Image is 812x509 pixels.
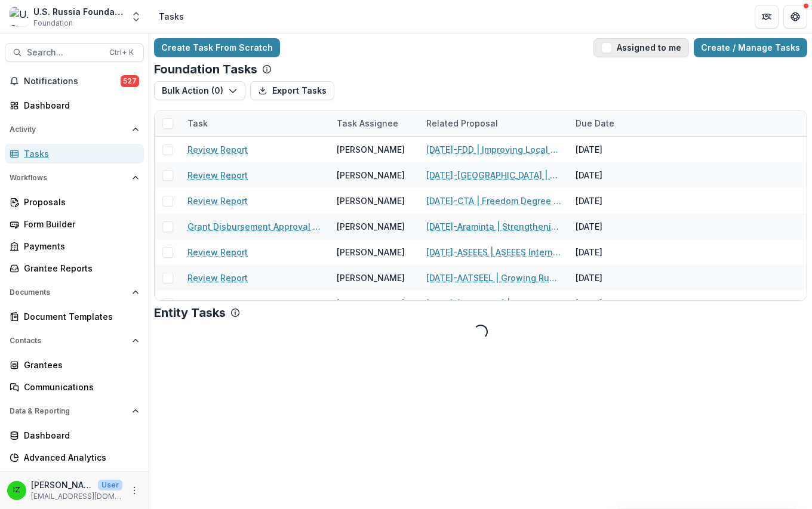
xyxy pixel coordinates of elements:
div: U.S. Russia Foundation [33,5,123,18]
div: Dashboard [24,99,134,112]
div: Related Proposal [419,110,568,136]
div: Grantees [24,359,134,371]
div: Igor Zevelev [13,486,20,494]
a: Grantees [5,355,144,375]
p: Foundation Tasks [154,62,257,76]
button: Search... [5,43,144,62]
div: [DATE] [568,137,658,162]
button: Partners [755,5,779,29]
button: Open entity switcher [128,5,144,29]
div: Task Assignee [330,117,405,129]
div: [PERSON_NAME] [337,143,405,156]
a: Review Report [187,297,248,310]
span: 527 [121,75,139,87]
a: [DATE]-CTA | Freedom Degree Online Matching System [426,195,561,207]
span: Workflows [10,174,127,182]
a: Grant Disbursement Approval Form [187,220,322,233]
a: Review Report [187,169,248,181]
div: [PERSON_NAME] [337,195,405,207]
div: Proposals [24,196,134,208]
div: Due Date [568,110,658,136]
div: Task Assignee [330,110,419,136]
div: [PERSON_NAME] [337,246,405,258]
span: Foundation [33,18,73,29]
a: [DATE]-AATSEEL | Growing Russian Studies through Bridge-Building and Inclusion [426,272,561,284]
a: [DATE]-Araminta | Strengthening Capacities of Russian Human Rights Defenders to Develop the Busin... [426,220,561,233]
a: [DATE]-ASEEES | ASEEES Internship Grant Program, [DATE]-[DATE] [426,246,561,258]
a: Advanced Analytics [5,448,144,467]
img: U.S. Russia Foundation [10,7,29,26]
div: [PERSON_NAME] [337,272,405,284]
a: Communications [5,377,144,397]
p: User [98,480,122,491]
div: Task [180,110,330,136]
p: Entity Tasks [154,306,226,320]
div: Ctrl + K [107,46,136,59]
button: Export Tasks [250,81,334,100]
div: [DATE] [568,265,658,291]
a: [DATE]-[GEOGRAPHIC_DATA] | Fostering the Next Generation of Russia-focused Professionals [426,169,561,181]
a: Create / Manage Tasks [694,38,807,57]
a: Review Report [187,246,248,258]
span: Documents [10,288,127,297]
a: Payments [5,236,144,256]
button: Open Documents [5,283,144,302]
span: Activity [10,125,127,134]
div: Task [180,117,215,129]
button: Open Data & Reporting [5,402,144,421]
button: Get Help [783,5,807,29]
span: Data & Reporting [10,407,127,415]
a: Review Report [187,272,248,284]
button: Notifications527 [5,72,144,91]
a: Review Report [187,195,248,207]
div: Payments [24,240,134,252]
div: Communications [24,381,134,393]
a: Document Templates [5,307,144,326]
div: [PERSON_NAME] [337,169,405,181]
div: Grantee Reports [24,262,134,274]
a: Tasks [5,144,144,164]
div: [DATE] [568,214,658,239]
button: Open Workflows [5,168,144,187]
div: Tasks [159,10,184,23]
a: Review Report [187,143,248,156]
div: [DATE] [568,188,658,214]
a: Dashboard [5,95,144,115]
button: Open Contacts [5,331,144,350]
div: Due Date [568,117,622,129]
span: Search... [27,48,102,58]
nav: breadcrumb [154,8,189,25]
button: Bulk Action (0) [154,81,245,100]
p: [PERSON_NAME] [31,479,93,491]
a: Proposals [5,192,144,212]
div: Form Builder [24,218,134,230]
a: [DATE]-FDD | Improving Local Governance Competence Among Rising Exiled Russian Civil Society Leaders [426,143,561,156]
button: Assigned to me [593,38,689,57]
a: Grantee Reports [5,258,144,278]
p: [EMAIL_ADDRESS][DOMAIN_NAME] [31,491,122,502]
button: Open Activity [5,120,144,139]
div: [DATE] [568,239,658,265]
div: Document Templates [24,310,134,323]
div: [PERSON_NAME] [337,297,405,310]
div: Tasks [24,147,134,160]
a: Create Task From Scratch [154,38,280,57]
button: More [127,483,142,498]
a: Data Report [5,470,144,489]
a: [DATE]-[US_STATE] | Arctic Law Beyond Borders [426,297,561,310]
div: Advanced Analytics [24,451,134,464]
span: Contacts [10,337,127,345]
div: [DATE] [568,291,658,316]
div: [PERSON_NAME] [337,220,405,233]
div: [DATE] [568,162,658,188]
div: Dashboard [24,429,134,442]
div: Related Proposal [419,117,505,129]
span: Notifications [24,76,121,87]
a: Dashboard [5,425,144,445]
a: Form Builder [5,214,144,234]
